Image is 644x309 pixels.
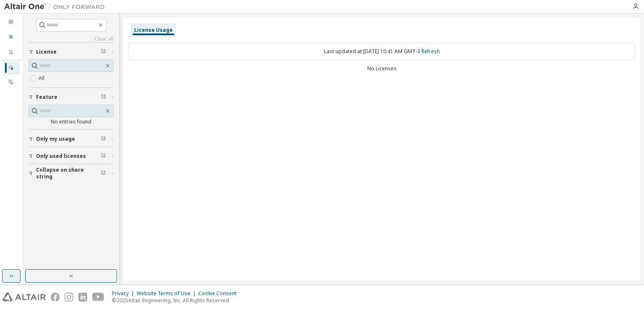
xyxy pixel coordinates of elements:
span: Clear filter [101,170,106,177]
div: No Licenses [129,65,635,72]
a: Refresh [421,48,440,55]
div: User Profile [3,31,19,44]
div: Company Profile [3,46,19,59]
button: Only used licenses [29,147,114,165]
button: Feature [29,88,114,106]
span: Only my usage [36,136,75,142]
span: License [36,49,57,55]
div: Website Terms of Use [137,290,198,297]
span: Clear filter [101,49,106,55]
div: Managed [3,61,19,75]
label: All [39,73,46,83]
img: Altair One [4,3,109,11]
span: Clear filter [101,153,106,160]
img: instagram.svg [65,293,73,301]
span: Collapse on share string [36,167,101,180]
span: Feature [36,94,57,100]
div: License Usage [134,27,173,33]
p: © 2025 Altair Engineering, Inc. All Rights Reserved. [112,297,241,304]
img: youtube.svg [92,293,104,301]
div: Last updated at: [DATE] 10:41 AM GMT-3 [129,43,635,60]
span: Clear filter [101,94,106,100]
div: No entries found [29,118,114,125]
button: Collapse on share string [29,164,114,183]
span: Clear filter [101,136,106,142]
button: Only my usage [29,130,114,148]
div: On Prem [3,75,19,89]
div: Dashboard [3,15,19,29]
img: facebook.svg [51,293,60,301]
span: Only used licenses [36,153,86,160]
button: License [29,43,114,61]
img: altair_logo.svg [3,293,46,301]
img: linkedin.svg [78,293,87,301]
a: Clear all [29,36,114,42]
div: Cookie Consent [198,290,241,297]
div: Privacy [112,290,137,297]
